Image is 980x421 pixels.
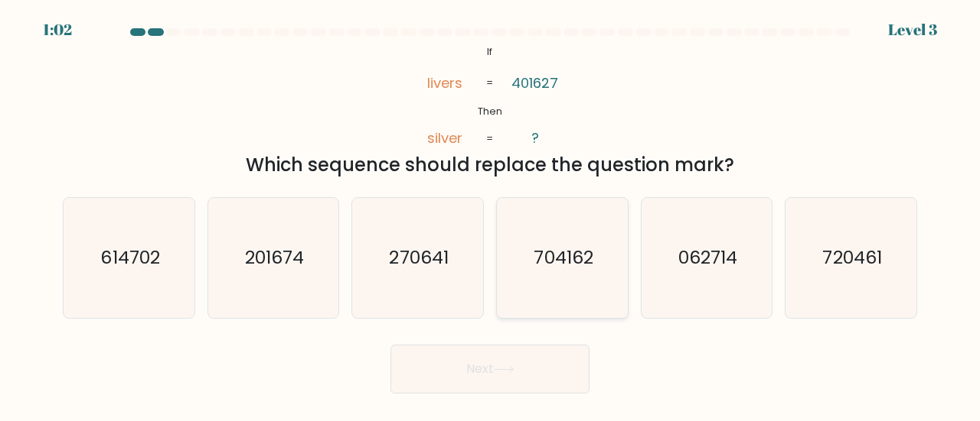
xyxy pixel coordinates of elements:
div: Level 3 [888,18,937,41]
tspan: If [488,45,493,58]
text: 270641 [390,245,449,270]
div: Which sequence should replace the question mark? [72,151,908,179]
svg: @import url('[URL][DOMAIN_NAME]); [403,42,577,149]
tspan: livers [427,73,462,92]
tspan: 401627 [512,73,559,92]
text: 720461 [823,245,882,270]
text: 062714 [678,245,737,270]
tspan: silver [427,128,462,147]
tspan: Then [478,105,502,118]
button: Next [390,345,590,393]
text: 704162 [534,245,593,270]
text: 614702 [100,245,159,270]
text: 201674 [245,245,304,270]
tspan: = [487,76,494,89]
tspan: = [487,132,494,145]
tspan: ? [531,128,539,147]
div: 1:02 [43,18,72,41]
